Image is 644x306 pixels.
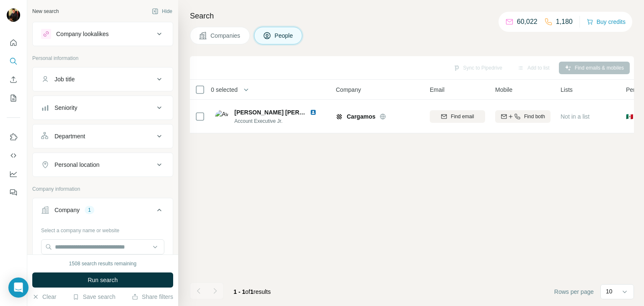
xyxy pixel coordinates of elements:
[33,126,173,146] button: Department
[55,132,85,140] div: Department
[7,54,20,69] button: Search
[55,75,75,83] div: Job title
[41,223,164,234] div: Select a company name or website
[33,200,173,223] button: Company1
[554,288,594,296] span: Rows per page
[234,109,335,116] span: [PERSON_NAME] [PERSON_NAME]
[32,185,173,193] p: Company information
[561,113,589,120] span: Not in a list
[7,8,20,22] img: Avatar
[33,98,173,118] button: Seniority
[7,166,20,182] button: Dashboard
[190,10,634,22] h4: Search
[626,112,633,121] span: 🇲🇽
[7,35,20,50] button: Quick start
[336,86,361,94] span: Company
[245,288,250,295] span: of
[275,31,294,40] span: People
[33,155,173,175] button: Personal location
[234,288,245,295] span: 1 - 1
[7,72,20,87] button: Enrich CSV
[210,31,241,40] span: Companies
[146,5,178,18] button: Hide
[32,272,173,288] button: Run search
[8,277,29,298] div: Open Intercom Messenger
[556,17,573,27] p: 1,180
[55,206,80,214] div: Company
[495,86,512,94] span: Mobile
[234,288,271,295] span: results
[215,110,229,123] img: Avatar
[33,24,173,44] button: Company lookalikes
[587,16,626,28] button: Buy credits
[451,113,474,120] span: Find email
[7,91,20,106] button: My lists
[56,30,109,38] div: Company lookalikes
[561,86,573,94] span: Lists
[69,260,137,267] div: 1508 search results remaining
[73,293,115,301] button: Save search
[32,8,59,15] div: New search
[495,110,551,123] button: Find both
[55,161,99,169] div: Personal location
[32,54,173,62] p: Personal information
[33,69,173,89] button: Job title
[347,112,375,121] span: Cargamos
[7,148,20,163] button: Use Surfe API
[132,293,173,301] button: Share filters
[7,130,20,145] button: Use Surfe on LinkedIn
[430,86,444,94] span: Email
[524,113,545,120] span: Find both
[606,287,613,296] p: 10
[7,185,20,200] button: Feedback
[336,113,343,120] img: Logo of Cargamos
[55,104,77,112] div: Seniority
[430,110,485,123] button: Find email
[85,206,94,214] div: 1
[211,86,238,94] span: 0 selected
[310,109,317,116] img: LinkedIn logo
[32,293,56,301] button: Clear
[517,17,538,27] p: 60,022
[88,276,118,284] span: Run search
[234,117,327,125] span: Account Executive Jr.
[250,288,254,295] span: 1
